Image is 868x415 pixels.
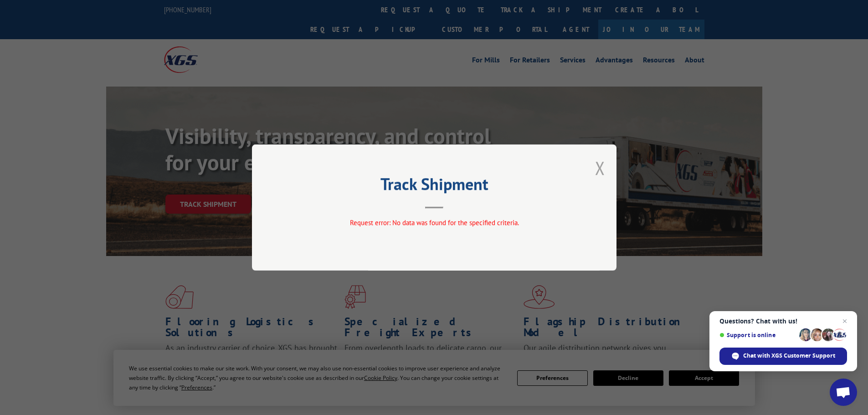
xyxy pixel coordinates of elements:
span: Request error: No data was found for the specified criteria. [349,218,519,227]
button: Close modal [595,156,605,180]
span: Chat with XGS Customer Support [743,352,835,360]
span: Questions? Chat with us! [719,318,847,325]
span: Support is online [719,332,796,338]
div: Chat with XGS Customer Support [719,348,847,365]
div: Open chat [830,379,857,406]
h2: Track Shipment [298,178,571,195]
span: Close chat [839,316,850,327]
